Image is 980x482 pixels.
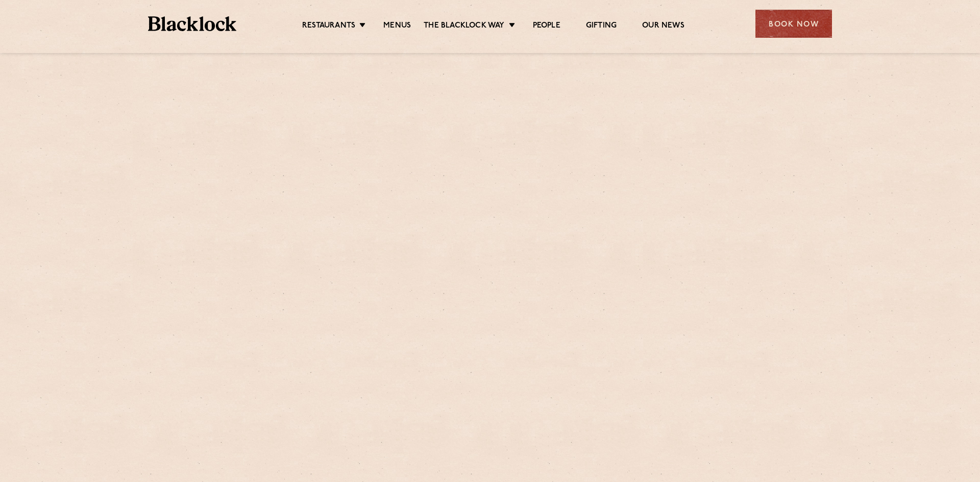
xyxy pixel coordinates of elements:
a: Our News [642,21,684,32]
div: Book Now [755,10,832,38]
a: Menus [383,21,411,32]
a: People [533,21,560,32]
a: Restaurants [302,21,355,32]
img: BL_Textured_Logo-footer-cropped.svg [148,16,236,31]
a: Gifting [586,21,617,32]
a: The Blacklock Way [424,21,504,32]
